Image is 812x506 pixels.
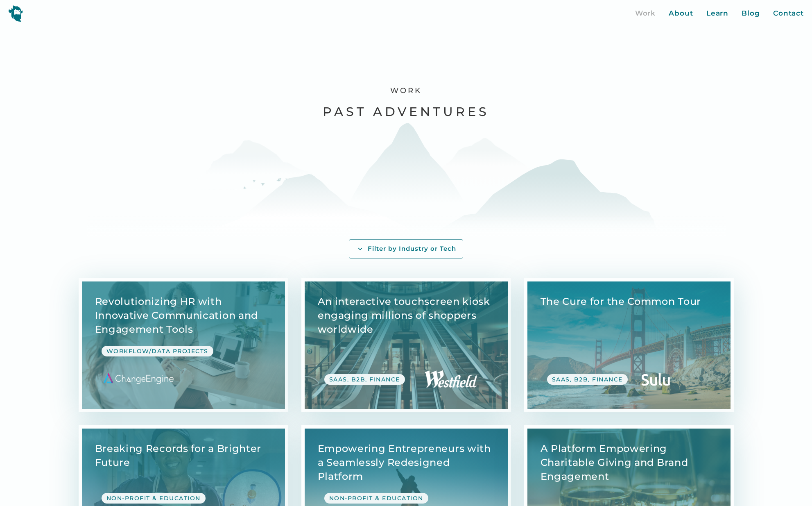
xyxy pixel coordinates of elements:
div: Filter by Industry or Tech [368,245,456,253]
a: View Case Study [305,281,508,409]
a: View Case Study [82,281,285,409]
a: About [669,8,693,19]
a: Contact [773,8,804,19]
a: Filter by Industry or Tech [349,239,463,259]
h1: Work [390,86,422,95]
a: Learn [706,8,729,19]
h2: Past Adventures [323,104,489,120]
a: Blog [742,8,760,19]
a: View Case Study [527,281,731,409]
a: Work [635,8,656,19]
img: yeti logo icon [8,5,23,22]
